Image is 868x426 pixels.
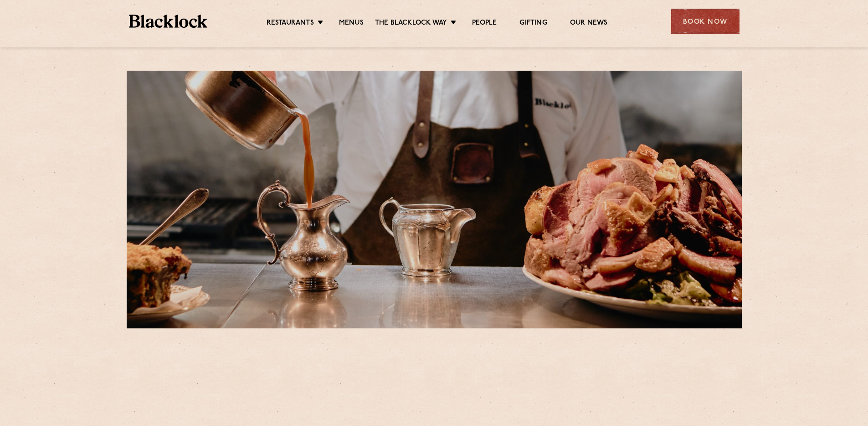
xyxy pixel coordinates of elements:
div: Book Now [671,9,740,34]
a: Our News [570,19,608,29]
a: Menus [339,19,364,29]
a: Restaurants [267,19,314,29]
a: People [472,19,497,29]
a: The Blacklock Way [375,19,447,29]
img: BL_Textured_Logo-footer-cropped.svg [129,15,208,28]
a: Gifting [519,19,547,29]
